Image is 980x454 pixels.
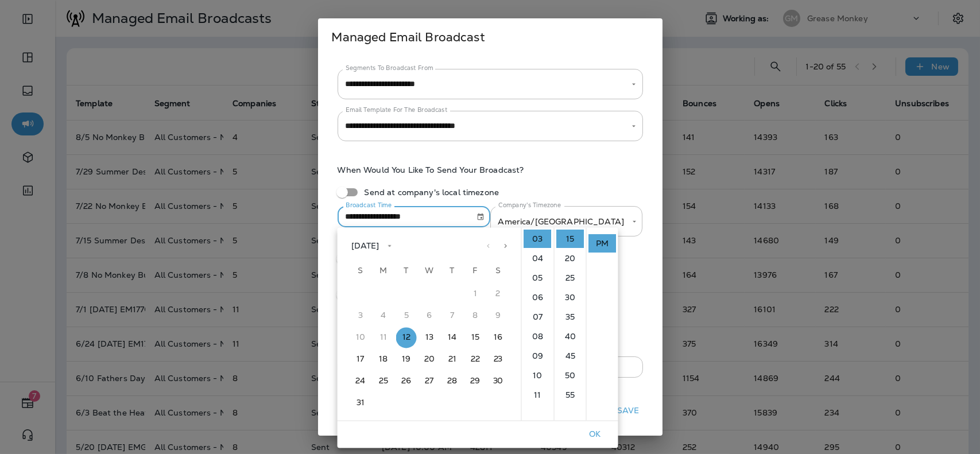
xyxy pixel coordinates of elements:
[557,327,584,346] li: 40 minutes
[382,239,396,253] button: calendar view is open, switch to year view
[524,269,552,287] li: 5 hours
[524,308,552,326] li: 7 hours
[396,349,417,370] button: 19
[586,227,618,420] ul: Select meridiem
[419,371,440,391] button: 27
[629,121,639,131] button: Open
[498,201,561,209] label: Company's Timezone
[350,371,371,391] button: 24
[396,327,417,348] button: 12
[350,393,371,413] button: 31
[524,347,552,365] li: 9 hours
[346,64,433,72] label: Segments To Broadcast From
[554,227,586,420] ul: Select minutes
[557,366,584,385] li: 50 minutes
[524,327,552,346] li: 8 hours
[522,227,554,420] ul: Select hours
[488,259,509,282] span: Saturday
[524,386,552,404] li: 11 hours
[488,371,509,391] button: 30
[351,241,379,250] div: [DATE]
[419,349,440,370] button: 20
[557,249,584,267] li: 20 minutes
[396,371,417,391] button: 26
[442,259,463,282] span: Thursday
[524,288,552,306] li: 6 hours
[318,18,663,56] h2: Managed Email Broadcast
[365,188,499,197] span: Send at company's local timezone
[589,234,617,253] li: PM
[472,208,489,226] button: Choose date, selected date is Aug 12, 2025
[557,230,584,248] li: 15 minutes
[488,327,509,348] button: 16
[373,371,394,391] button: 25
[629,79,639,90] button: Open
[524,366,552,385] li: 10 hours
[557,269,584,287] li: 25 minutes
[557,210,584,228] li: 10 minutes
[419,259,440,282] span: Wednesday
[346,201,392,209] label: Broadcast Time
[557,386,584,404] li: 55 minutes
[557,288,584,306] li: 30 minutes
[577,425,614,443] button: OK
[373,349,394,370] button: 18
[350,349,371,370] button: 17
[442,371,463,391] button: 28
[557,308,584,326] li: 35 minutes
[524,230,552,248] li: 3 hours
[465,349,486,370] button: 22
[373,259,394,282] span: Monday
[490,206,643,236] div: America/[GEOGRAPHIC_DATA]
[465,327,486,348] button: 15
[442,327,463,348] button: 14
[396,259,417,282] span: Tuesday
[350,259,371,282] span: Sunday
[338,164,643,176] label: When Would You Like To Send Your Broadcast?
[419,327,440,348] button: 13
[465,259,486,282] span: Friday
[497,237,514,254] button: Next month
[599,401,644,420] button: Save
[442,349,463,370] button: 21
[557,347,584,365] li: 45 minutes
[589,215,617,233] li: AM
[488,349,509,370] button: 23
[346,106,447,114] label: Email Template For The Broadcast
[465,371,486,391] button: 29
[524,249,552,267] li: 4 hours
